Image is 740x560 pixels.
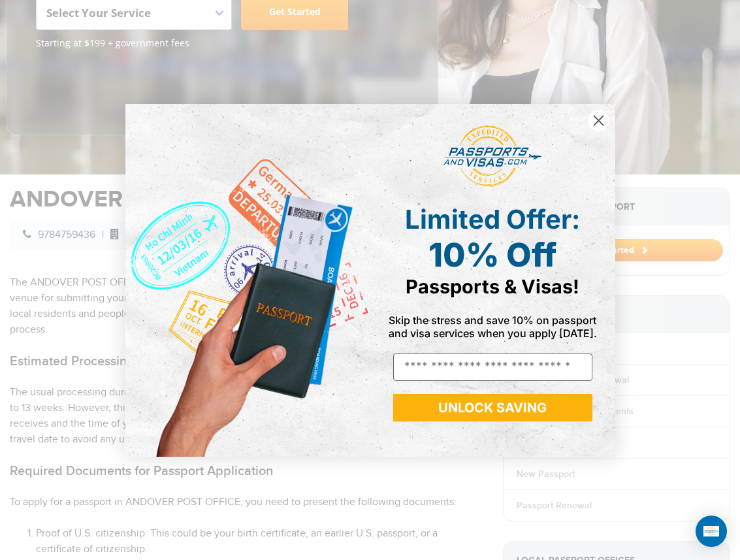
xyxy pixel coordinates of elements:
[393,394,592,421] button: UNLOCK SAVING
[428,235,556,274] span: 10% Off
[125,104,370,457] img: de9cda0d-0715-46ca-9a25-073762a91ba7.png
[587,109,610,132] button: Close dialog
[443,125,541,187] img: passports and visas
[405,203,580,235] span: Limited Offer:
[406,275,579,298] span: Passports & Visas!
[696,516,727,547] div: Open Intercom Messenger
[389,314,597,340] span: Skip the stress and save 10% on passport and visa services when you apply [DATE].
